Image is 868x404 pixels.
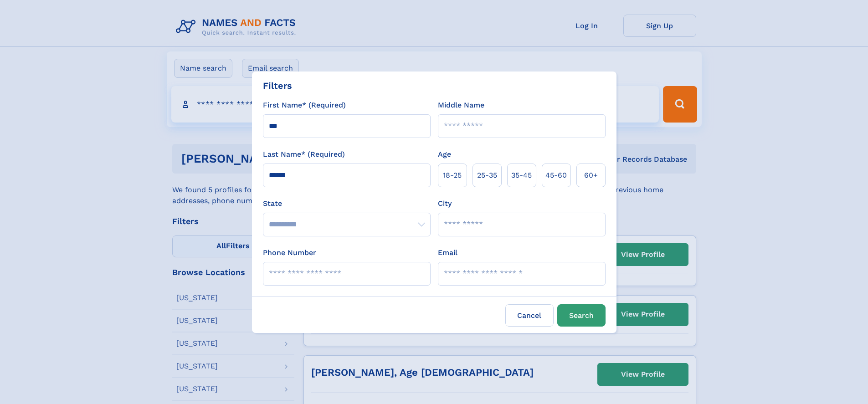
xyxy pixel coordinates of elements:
label: State [263,198,431,209]
label: Last Name* (Required) [263,149,345,160]
label: Phone Number [263,247,316,258]
label: Middle Name [438,100,484,111]
label: First Name* (Required) [263,100,346,111]
div: Filters [263,79,292,92]
label: Age [438,149,451,160]
span: 25‑35 [477,170,497,181]
span: 18‑25 [443,170,462,181]
button: Search [557,304,606,327]
label: Email [438,247,457,258]
label: City [438,198,452,209]
label: Cancel [505,304,554,327]
span: 35‑45 [511,170,532,181]
span: 60+ [584,170,598,181]
span: 45‑60 [545,170,567,181]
